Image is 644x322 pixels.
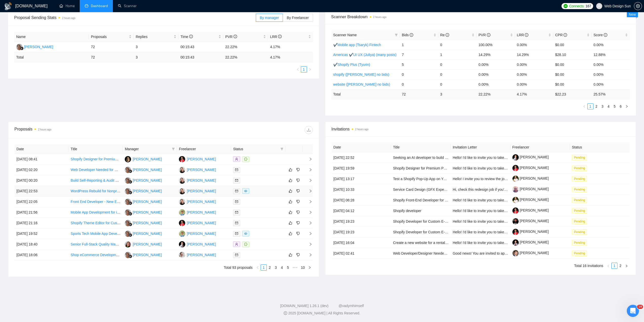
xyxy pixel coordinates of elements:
span: filter [172,147,175,150]
span: info-circle [189,35,193,38]
a: Front End Developer - New Ecommerce Site - SEO Optimisation [71,200,172,204]
li: 2 [267,264,273,271]
a: MC[PERSON_NAME] [125,231,162,235]
div: [PERSON_NAME] [187,156,216,162]
button: dislike [295,252,301,258]
span: LRR [270,35,282,39]
a: MC[PERSON_NAME] [16,45,53,49]
td: 00:15:43 [178,42,223,52]
img: upwork-logo.png [564,4,568,8]
a: 5 [612,104,617,109]
img: AL [179,188,185,194]
button: like [287,177,294,183]
button: dislike [295,167,301,173]
iframe: Intercom live chat [627,305,639,317]
a: Shopify developer [393,209,421,213]
a: website ([PERSON_NAME] no bids) [333,82,390,86]
img: gigradar-bm.png [129,169,132,173]
span: Proposal Sending Stats [14,14,256,21]
a: NR[PERSON_NAME] [125,157,162,161]
span: like [289,221,292,225]
button: like [287,167,294,173]
td: 14.29% [476,50,515,60]
div: [PERSON_NAME] [133,252,162,258]
span: filter [280,147,283,150]
div: [PERSON_NAME] [187,167,216,173]
a: 4 [279,265,285,270]
img: MC [125,220,131,226]
a: Senior Full-Stack Quality Manager QA Lead Backend, Frontend, Data ML Databases UX (10+ yrs [71,242,223,246]
span: Pending [572,208,587,214]
img: IS [179,252,185,258]
td: 1 [438,50,477,60]
button: like [287,231,294,237]
button: dislike [295,199,301,205]
a: 5 [285,265,291,270]
span: PVR [479,33,490,37]
span: 167 [586,3,591,9]
span: info-circle [487,33,490,37]
span: info-circle [564,33,567,37]
img: logo [4,2,12,10]
span: By manager [260,16,279,20]
img: gigradar-bm.png [129,233,132,237]
span: download [305,128,313,132]
img: gigradar-bm.png [129,223,132,226]
span: Pending [572,197,587,203]
a: [PERSON_NAME] [512,155,549,159]
td: 0.00% [592,40,630,50]
img: c1gV4GDl7cGNOeqEjV8lsA-78GyjB-yJpXa8FugNRDMsauhWT_nrJilUEKL-PGo4Qv [512,239,519,246]
span: left [296,68,299,71]
div: [PERSON_NAME] [133,220,162,226]
img: AT [179,156,185,162]
span: user [597,4,601,8]
img: MC [125,209,131,216]
div: [PERSON_NAME] [133,199,162,204]
img: AL [179,199,185,205]
a: homeHome [59,4,75,8]
a: AT[PERSON_NAME] [179,221,216,225]
div: [PERSON_NAME] [187,220,216,226]
img: YY [179,241,185,248]
span: right [625,105,628,108]
td: 22.22% [223,42,268,52]
img: AT [179,220,185,226]
span: info-circle [278,35,282,38]
span: dislike [296,232,300,236]
button: right [624,103,630,109]
a: Pending [572,187,589,191]
span: info-circle [446,33,449,37]
li: 10 [299,264,307,271]
span: PVR [225,35,237,39]
a: MC[PERSON_NAME] [125,167,162,172]
a: Service Card Design (GFX Expert Needed) [393,187,461,192]
a: [PERSON_NAME] [512,187,549,191]
span: Pending [572,240,587,245]
span: Pending [572,229,587,235]
a: Sports Tech Mobile App Developer (AR + Social) – iOS/Android Full Buildbile app with AR capabilities [71,232,229,236]
td: 3 [134,42,178,52]
span: Pending [572,176,587,182]
img: MC [125,167,131,173]
span: filter [394,31,399,39]
span: dislike [296,200,300,204]
img: c1_2Qc8LVPFgqjUVEEdHmTwzBEn_fiuj8k9gakxciA9y5QzZPEX3SIzpWAT8InxkHW [512,250,519,256]
span: like [289,253,292,257]
a: Test a Shopify Pop-Up App on Your Live Store [393,177,465,181]
a: setting [634,4,642,8]
a: IS[PERSON_NAME] [179,253,216,257]
span: dislike [296,168,300,172]
a: Pending [572,219,589,223]
li: Next Page [624,103,630,109]
div: [PERSON_NAME] [133,167,162,173]
button: like [287,252,294,258]
a: MC[PERSON_NAME] [125,210,162,214]
li: 2 [593,103,599,109]
li: 5 [285,264,291,271]
th: Proposals [89,32,134,42]
td: 72 [89,42,134,52]
a: AL[PERSON_NAME] [179,178,216,182]
td: $28.10 [553,50,592,60]
span: dislike [296,253,300,257]
a: Web Developer/Designer Needed for Fishing Marketplace Website/App [393,251,505,255]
